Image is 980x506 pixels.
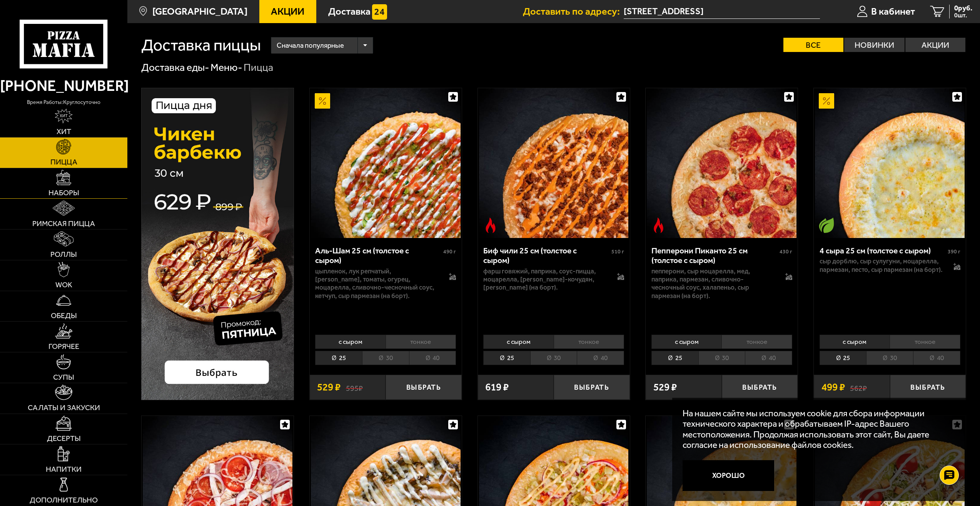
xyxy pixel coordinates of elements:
[683,460,775,491] button: Хорошо
[815,88,965,238] img: 4 сыра 25 см (толстое с сыром)
[386,375,462,400] button: Выбрать
[844,38,905,52] label: Новинки
[821,382,845,392] span: 499 ₽
[651,351,698,365] li: 25
[523,7,624,16] span: Доставить по адресу:
[315,246,441,265] div: Аль-Шам 25 см (толстое с сыром)
[783,38,844,52] label: Все
[478,88,630,238] a: Острое блюдоБиф чили 25 см (толстое с сыром)
[954,5,972,12] span: 0 руб.
[653,382,677,392] span: 529 ₽
[485,382,509,392] span: 619 ₽
[820,351,866,365] li: 25
[698,351,745,365] li: 30
[483,218,498,233] img: Острое блюдо
[554,335,624,349] li: тонкое
[651,218,666,233] img: Острое блюдо
[50,158,77,166] span: Пицца
[483,335,553,349] li: с сыром
[820,335,890,349] li: с сыром
[315,93,330,109] img: Акционный
[50,251,77,258] span: Роллы
[646,88,798,238] a: Острое блюдоПепперони Пиканто 25 см (толстое с сыром)
[28,404,100,412] span: Салаты и закуски
[386,335,456,349] li: тонкое
[311,88,461,238] img: Аль-Шам 25 см (толстое с сыром)
[890,335,960,349] li: тонкое
[948,248,960,255] span: 390 г
[722,375,798,400] button: Выбрать
[721,335,792,349] li: тонкое
[48,343,79,350] span: Горячее
[554,375,630,400] button: Выбрать
[210,61,242,74] a: Меню-
[479,88,629,238] img: Биф чили 25 см (толстое с сыром)
[141,61,209,74] a: Доставка еды-
[483,267,607,292] p: фарш говяжий, паприка, соус-пицца, моцарелла, [PERSON_NAME]-кочудян, [PERSON_NAME] (на борт).
[328,7,371,16] span: Доставка
[530,351,577,365] li: 30
[152,7,247,16] span: [GEOGRAPHIC_DATA]
[310,88,462,238] a: АкционныйАль-Шам 25 см (толстое с сыром)
[814,88,966,238] a: АкционныйВегетарианское блюдо4 сыра 25 см (толстое с сыром)
[745,351,792,365] li: 40
[372,4,387,20] img: 15daf4d41897b9f0e9f617042186c801.svg
[819,218,834,233] img: Вегетарианское блюдо
[315,351,362,365] li: 25
[47,435,81,442] span: Десерты
[651,335,721,349] li: с сыром
[30,496,98,504] span: Дополнительно
[46,466,82,473] span: Напитки
[57,128,71,136] span: Хит
[651,246,778,265] div: Пепперони Пиканто 25 см (толстое с сыром)
[317,382,341,392] span: 529 ₽
[315,267,439,300] p: цыпленок, лук репчатый, [PERSON_NAME], томаты, огурец, моцарелла, сливочно-чесночный соус, кетчуп...
[913,351,960,365] li: 40
[820,246,946,255] div: 4 сыра 25 см (толстое с сыром)
[954,12,972,18] span: 0 шт.
[905,38,966,52] label: Акции
[683,408,952,451] p: На нашем сайте мы используем cookie для сбора информации технического характера и обрабатываем IP...
[577,351,624,365] li: 40
[890,375,966,400] button: Выбрать
[819,93,834,109] img: Акционный
[483,351,530,365] li: 25
[443,248,456,255] span: 490 г
[409,351,456,365] li: 40
[820,257,943,273] p: сыр дорблю, сыр сулугуни, моцарелла, пармезан, песто, сыр пармезан (на борт).
[647,88,796,238] img: Пепперони Пиканто 25 см (толстое с сыром)
[651,267,775,300] p: пепперони, сыр Моцарелла, мед, паприка, пармезан, сливочно-чесночный соус, халапеньо, сыр пармеза...
[483,246,609,265] div: Биф чили 25 см (толстое с сыром)
[362,351,409,365] li: 30
[53,374,74,381] span: Супы
[277,36,344,55] span: Сначала популярные
[866,351,913,365] li: 30
[271,7,304,16] span: Акции
[55,281,72,289] span: WOK
[51,312,77,320] span: Обеды
[624,5,820,19] span: Санкт-Петербург, Вербная улица, 18к1
[346,382,363,392] s: 595 ₽
[871,7,915,16] span: В кабинет
[48,189,79,197] span: Наборы
[611,248,624,255] span: 510 г
[315,335,385,349] li: с сыром
[850,382,867,392] s: 562 ₽
[624,5,820,19] input: Ваш адрес доставки
[32,220,95,228] span: Римская пицца
[780,248,792,255] span: 430 г
[244,61,273,74] div: Пицца
[141,37,261,53] h1: Доставка пиццы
